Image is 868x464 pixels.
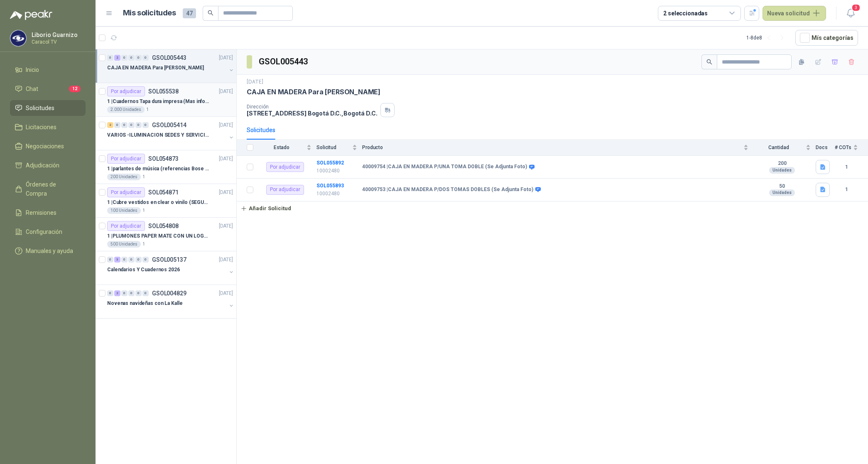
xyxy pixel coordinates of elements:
h1: Mis solicitudes [123,7,176,19]
a: 0 2 0 0 0 0 GSOL004829[DATE] Novenas navideñas con La Kalle [107,288,235,315]
div: 0 [121,55,128,61]
span: 3 [851,4,861,12]
div: 200 Unidades [107,174,141,180]
a: Órdenes de Compra [10,177,86,201]
a: SOL055893 [316,183,344,189]
div: 100 Unidades [107,207,141,214]
p: SOL054808 [148,223,179,229]
a: Por adjudicarSOL054873[DATE] 1 |parlantes de música (referencias Bose o Alexa) CON MARCACION 1 LO... [96,150,236,184]
button: Nueva solicitud [763,6,826,21]
span: Licitaciones [26,123,56,132]
span: Cantidad [753,145,804,150]
div: 0 [114,122,120,128]
span: Adjudicación [26,161,59,170]
a: SOL055892 [316,160,344,166]
a: Adjudicación [10,157,86,173]
p: Caracol TV [32,39,83,44]
p: 1 | PLUMONES PAPER MATE CON UN LOGO (SEGUN REF.ADJUNTA) [107,232,211,240]
a: Inicio [10,62,86,78]
span: Remisiones [26,208,56,217]
span: Manuales y ayuda [26,246,73,255]
div: Por adjudicar [107,86,145,96]
a: Solicitudes [10,100,86,116]
a: Por adjudicarSOL054871[DATE] 1 |Cubre vestidos en clear o vinilo (SEGUN ESPECIFICACIONES DEL ADJU... [96,184,236,218]
div: Por adjudicar [107,221,145,231]
p: SOL054871 [148,189,179,195]
th: Producto [362,140,753,156]
p: 1 | Cuadernos Tapa dura impresa (Mas informacion en el adjunto) [107,98,211,106]
p: [STREET_ADDRESS] Bogotá D.C. , Bogotá D.C. [247,110,377,117]
img: Logo peakr [10,10,52,20]
a: Chat12 [10,81,86,97]
div: 0 [142,55,149,61]
p: [DATE] [219,256,233,264]
div: 0 [107,257,113,263]
th: Cantidad [753,140,816,156]
div: 2 [107,122,113,128]
p: GSOL005137 [152,257,186,263]
div: 0 [135,290,142,296]
a: Por adjudicarSOL054808[DATE] 1 |PLUMONES PAPER MATE CON UN LOGO (SEGUN REF.ADJUNTA)500 Unidades1 [96,218,236,251]
button: 3 [843,6,858,21]
p: [DATE] [219,222,233,230]
p: [DATE] [219,54,233,62]
div: Por adjudicar [266,185,304,195]
div: Por adjudicar [107,187,145,197]
span: Producto [362,145,742,150]
a: 2 0 0 0 0 0 GSOL005414[DATE] VARIOS -ILUMINACION SEDES Y SERVICIOS [107,120,235,147]
span: search [706,59,712,65]
p: Dirección [247,104,377,110]
div: 3 [114,257,120,263]
span: Chat [26,84,38,93]
div: Por adjudicar [107,154,145,164]
a: 0 2 0 0 0 0 GSOL005443[DATE] CAJA EN MADERA Para [PERSON_NAME] [107,53,235,79]
b: 200 [753,160,811,167]
div: 0 [128,122,135,128]
div: Solicitudes [247,125,275,135]
p: SOL055538 [148,88,179,94]
p: [DATE] [219,155,233,163]
p: 10002480 [316,167,357,175]
div: 0 [128,257,135,263]
div: 0 [135,55,142,61]
a: Negociaciones [10,138,86,154]
b: 1 [835,186,858,194]
p: 1 [142,241,145,248]
div: 0 [135,122,142,128]
p: 1 [142,207,145,214]
a: Licitaciones [10,119,86,135]
div: 2 seleccionadas [663,9,708,18]
a: Remisiones [10,205,86,221]
div: 0 [128,290,135,296]
span: 47 [183,8,196,18]
img: Company Logo [10,30,26,46]
p: GSOL005443 [152,55,186,61]
span: Órdenes de Compra [26,180,78,198]
div: 2 [114,55,120,61]
div: 0 [142,122,149,128]
p: GSOL005414 [152,122,186,128]
p: [DATE] [219,121,233,129]
p: CAJA EN MADERA Para [PERSON_NAME] [107,64,204,72]
span: Estado [258,145,305,150]
div: 0 [107,55,113,61]
div: 0 [142,257,149,263]
b: 40009753 | CAJA EN MADERA P/DOS TOMAS DOBLES (Se Adjunta Foto) [362,187,533,193]
a: Manuales y ayuda [10,243,86,259]
p: [DATE] [247,78,263,86]
span: search [208,10,213,16]
b: 1 [835,163,858,171]
th: Solicitud [316,140,362,156]
div: 0 [135,257,142,263]
p: 1 | Cubre vestidos en clear o vinilo (SEGUN ESPECIFICACIONES DEL ADJUNTO) [107,199,211,206]
p: [DATE] [219,290,233,297]
p: VARIOS -ILUMINACION SEDES Y SERVICIOS [107,131,211,139]
p: Calendarios Y Cuadernos 2026 [107,266,180,274]
div: Por adjudicar [266,162,304,172]
span: 12 [69,86,81,92]
div: 0 [107,290,113,296]
p: 10002480 [316,190,357,198]
p: GSOL004829 [152,290,186,296]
